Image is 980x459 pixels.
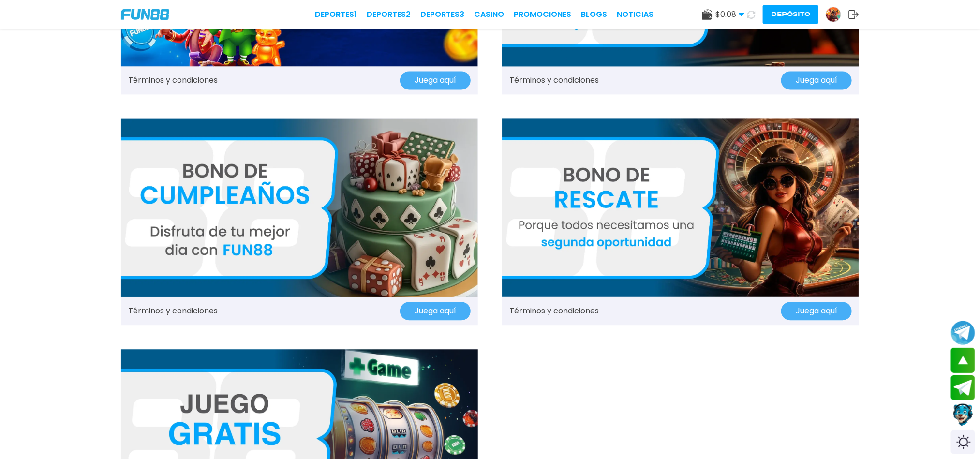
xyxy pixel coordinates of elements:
button: scroll up [951,348,975,373]
button: Depósito [763,5,818,24]
div: Switch theme [951,430,975,454]
a: Términos y condiciones [509,74,599,86]
button: Contact customer service [951,402,975,428]
img: Avatar [826,7,841,22]
button: Juega aquí [781,302,852,320]
a: CASINO [474,9,504,20]
a: Avatar [826,7,848,22]
span: $ 0.08 [715,9,744,20]
a: Deportes2 [367,9,411,20]
a: NOTICIAS [617,9,653,20]
a: Términos y condiciones [128,305,218,317]
a: Términos y condiciones [509,305,599,317]
a: Deportes3 [420,9,464,20]
button: Join telegram channel [951,320,975,345]
img: Promo Banner [502,118,859,297]
img: Promo Banner [121,118,478,297]
a: Promociones [514,9,571,20]
img: Company Logo [121,9,169,20]
button: Juega aquí [400,302,471,320]
button: Join telegram [951,375,975,400]
button: Juega aquí [400,71,471,89]
a: Términos y condiciones [128,74,218,86]
a: Deportes1 [315,9,357,20]
button: Juega aquí [781,71,852,89]
a: BLOGS [581,9,607,20]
